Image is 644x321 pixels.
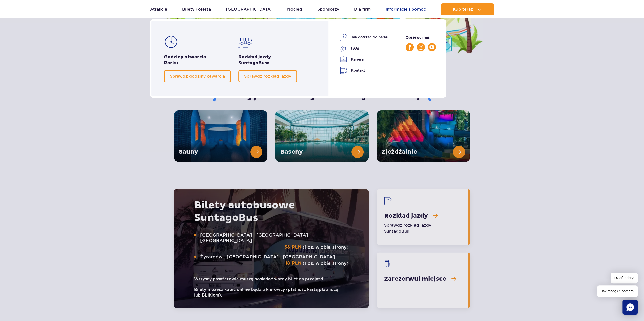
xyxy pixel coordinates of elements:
a: Informacje i pomoc [386,3,426,15]
button: Kup teraz [441,3,494,15]
span: Suntago [238,60,258,66]
a: Kontakt [340,67,388,74]
a: Dla firm [354,3,370,15]
a: Bilety i oferta [182,3,211,15]
span: Jak mogę Ci pomóc? [597,285,638,297]
a: Sprawdź rozkład jazdy [238,70,297,82]
a: [GEOGRAPHIC_DATA] [226,3,272,15]
div: Chat [622,300,638,315]
img: Instagram [419,45,423,50]
a: Sprawdź godziny otwarcia [164,70,231,82]
span: Dzień dobry! [611,273,638,283]
a: Jak dotrzeć do parku [340,34,388,41]
span: Sprawdź rozkład jazdy [244,74,291,79]
a: Nocleg [287,3,302,15]
a: Sponsorzy [317,3,339,15]
img: Facebook [409,45,411,50]
a: Kariera [340,56,388,63]
p: Obserwuj nas [406,35,436,40]
a: Atrakcje [150,3,167,15]
span: Kup teraz [453,7,473,12]
h2: Godziny otwarcia Parku [164,54,231,66]
a: FAQ [340,45,388,52]
span: Sprawdź godziny otwarcia [170,74,225,79]
img: YouTube [429,45,434,49]
h2: Rozkład jazdy Busa [238,54,297,66]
